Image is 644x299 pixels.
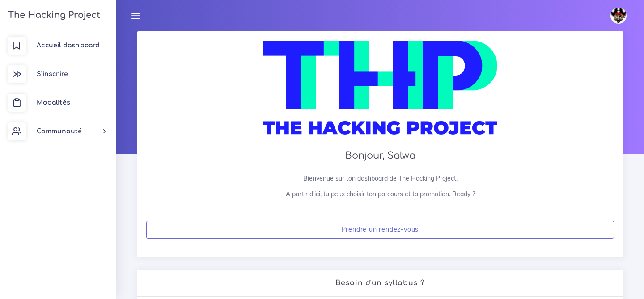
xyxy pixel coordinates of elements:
[37,71,68,77] span: S'inscrire
[146,221,614,239] a: Prendre un rendez-vous
[37,99,70,106] span: Modalités
[146,150,614,161] h3: Bonjour, Salwa
[146,174,614,183] p: Bienvenue sur ton dashboard de The Hacking Project.
[146,279,614,287] h2: Besoin d'un syllabus ?
[5,10,100,20] h3: The Hacking Project
[610,8,627,24] img: avatar
[263,41,497,144] img: logo
[37,128,82,135] span: Communauté
[37,42,100,49] span: Accueil dashboard
[146,190,614,198] p: À partir d'ici, tu peux choisir ton parcours et ta promotion. Ready ?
